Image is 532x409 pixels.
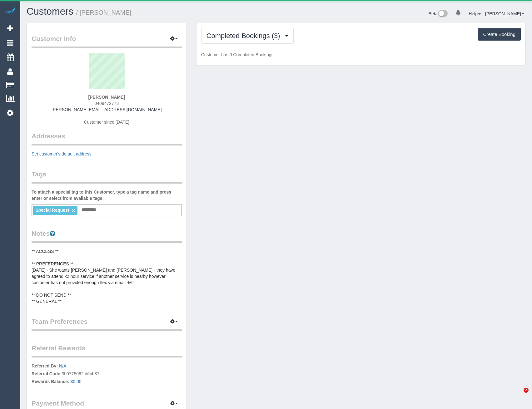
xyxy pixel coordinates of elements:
label: Referral Code: [32,371,62,377]
p: 3b0775062fd6bb87 [32,363,182,386]
label: Rewards Balance: [32,378,69,385]
a: N/A [59,363,66,368]
a: [PERSON_NAME][EMAIL_ADDRESS][DOMAIN_NAME] [52,107,162,112]
span: Customer since [DATE] [84,120,129,125]
a: Beta [429,11,448,16]
a: $0.00 [71,379,82,384]
legend: Customer Info [32,34,182,48]
p: Customer has 0 Completed Bookings [201,52,521,58]
label: To attach a special tag to this Customer, type a tag name and press enter or select from availabl... [32,189,182,201]
span: 2 [524,388,529,393]
span: Completed Bookings (3) [206,32,283,40]
legend: Referral Rewards [32,343,182,357]
a: Help [469,11,481,16]
legend: Notes [32,229,182,243]
a: × [72,208,75,213]
img: New interface [437,10,448,18]
a: Set customer's default address [32,151,92,156]
legend: Team Preferences [32,317,182,331]
span: Special Request [35,208,69,213]
a: Customers [27,6,73,17]
small: / [PERSON_NAME] [76,9,132,16]
legend: Tags [32,170,182,184]
button: Create Booking [478,28,521,41]
img: Automaid Logo [4,6,16,15]
span: 0409472773 [94,101,119,106]
label: Referred By: [32,363,58,369]
button: Completed Bookings (3) [201,28,294,44]
a: [PERSON_NAME] [485,11,524,16]
pre: ** ACCESS ** ** PREFERENCES ** [DATE] - She wants [PERSON_NAME] and [PERSON_NAME] - they have agr... [32,248,182,304]
iframe: Intercom live chat [511,388,526,403]
strong: [PERSON_NAME] [88,95,125,100]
